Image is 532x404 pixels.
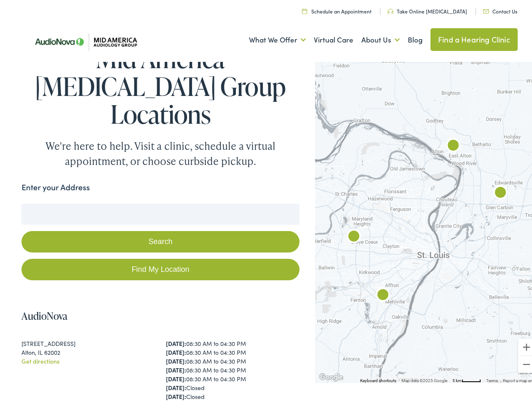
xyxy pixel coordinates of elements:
[490,181,511,201] div: AudioNova
[314,22,353,53] a: Virtual Care
[388,6,393,11] img: utility icon
[166,354,186,363] strong: [DATE]:
[166,337,186,345] strong: [DATE]:
[166,363,186,372] strong: [DATE]:
[302,6,307,11] img: utility icon
[166,346,186,354] strong: [DATE]:
[21,337,155,346] div: [STREET_ADDRESS]
[21,354,59,363] a: Get directions
[166,381,186,389] strong: [DATE]:
[21,42,299,125] h1: Mid America [MEDICAL_DATA] Group Locations
[166,390,186,398] strong: [DATE]:
[317,369,345,380] a: Open this area in Google Maps (opens a new window)
[373,283,393,303] div: AudioNova
[166,337,299,399] div: 08:30 AM to 04:30 PM 08:30 AM to 04:30 PM 08:30 AM to 04:30 PM 08:30 AM to 04:30 PM 08:30 AM to 0...
[166,372,186,380] strong: [DATE]:
[443,134,463,154] div: AudioNova
[249,22,306,53] a: What We Offer
[401,376,447,380] span: Map data ©2025 Google
[360,375,396,381] button: Keyboard shortcuts
[21,179,90,191] label: Enter your Address
[344,225,364,245] div: AudioNova
[408,22,422,53] a: Blog
[452,376,462,380] span: 5 km
[26,136,295,166] div: We're here to help. Visit a clinic, schedule a virtual appointment, or choose curbside pickup.
[21,201,299,222] input: Enter your address or zip code
[361,22,400,53] a: About Us
[483,7,489,11] img: utility icon
[317,369,345,380] img: Google
[483,5,517,12] a: Contact Us
[21,306,67,320] a: AudioNova
[388,5,467,12] a: Take Online [MEDICAL_DATA]
[430,26,518,48] a: Find a Hearing Clinic
[486,376,498,380] a: Terms (opens in new tab)
[21,256,299,278] a: Find My Location
[302,5,372,12] a: Schedule an Appointment
[21,229,299,250] button: Search
[21,346,155,354] div: Alton, IL 62002
[450,375,484,380] button: Map Scale: 5 km per 42 pixels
